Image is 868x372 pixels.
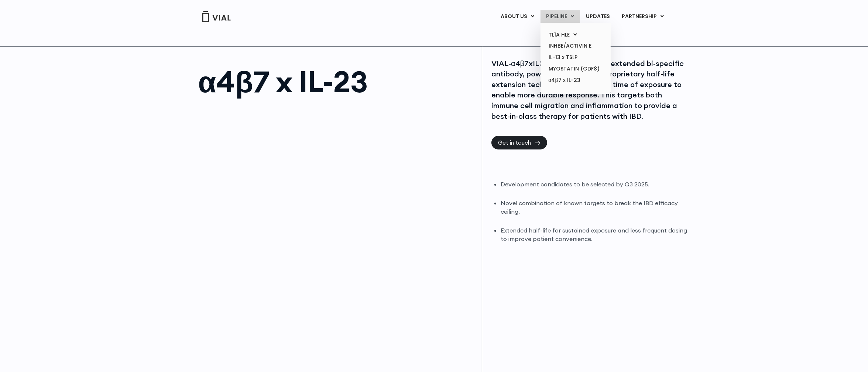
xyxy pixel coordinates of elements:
a: MYOSTATIN (GDF8) [543,63,608,75]
span: Get in touch [498,140,531,145]
li: Novel combination of known targets to break the IBD efficacy ceiling. [501,199,689,216]
a: TL1A HLEMenu Toggle [543,29,608,41]
a: PIPELINEMenu Toggle [541,10,580,23]
a: IL-13 x TSLP [543,52,608,63]
div: VIAL-α4β7xIL23-HLE is a half-life extended bi-specific antibody, powered by VIAL-HLE proprietary ... [491,58,689,122]
a: UPDATES [580,10,616,23]
li: Development candidates to be selected by Q3 2025. [501,180,689,189]
h1: α4β7 x IL-23 [198,67,475,96]
li: Extended half-life for sustained exposure and less frequent dosing to improve patient convenience. [501,226,689,243]
img: Vial Logo [202,11,231,22]
a: PARTNERSHIPMenu Toggle [616,10,670,23]
a: Get in touch [491,136,547,149]
a: INHBE/ACTIVIN E [543,40,608,52]
a: ABOUT USMenu Toggle [495,10,540,23]
a: α4β7 x IL-23 [543,75,608,86]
